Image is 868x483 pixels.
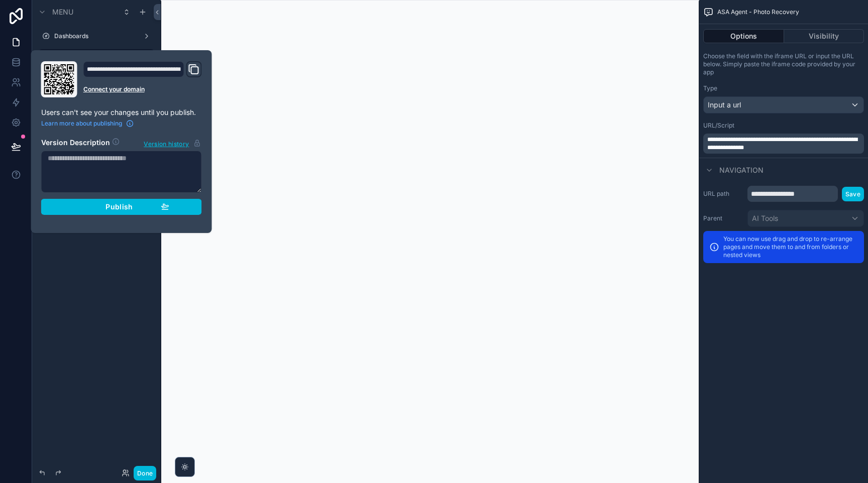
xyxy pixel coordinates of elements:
label: URL/Script [703,122,734,130]
a: Learn more about publishing [41,119,134,128]
p: Choose the field with the iframe URL or input the URL below. Simply paste the iframe code provide... [703,52,864,76]
p: Users can't see your changes until you publish. [41,107,202,117]
span: Publish [105,202,133,211]
p: You can now use drag and drop to re-arrange pages and move them to and from folders or nested views [723,235,858,259]
label: Type [703,84,717,92]
span: AI Tools [752,213,778,223]
button: Done [134,466,156,480]
div: scrollable content [703,134,864,154]
span: ASA Agent - Photo Recovery [717,8,799,16]
a: Connect your domain [83,85,202,93]
button: Input a url [703,96,864,113]
button: AI Tools [747,210,864,227]
span: Learn more about publishing [41,119,122,128]
span: Menu [52,7,73,17]
button: Visibility [784,29,864,43]
span: Navigation [719,165,764,175]
button: Publish [41,199,202,215]
button: Version history [143,138,201,149]
button: Options [703,29,784,43]
label: URL path [703,190,743,198]
button: Save [842,187,864,201]
div: Domain and Custom Link [83,61,202,97]
label: Parent [703,214,743,222]
label: Dashboards [54,32,135,40]
h2: Version Description [41,138,110,149]
span: Version history [144,138,189,148]
span: Input a url [708,100,741,110]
